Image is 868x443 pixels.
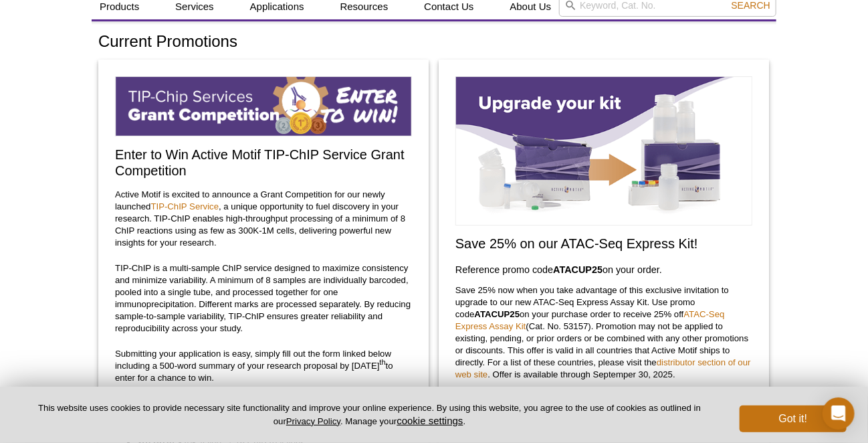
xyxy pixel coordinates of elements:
[115,147,412,179] h2: Enter to Win Active Motif TIP-ChIP Service Grant Competition
[115,189,412,249] p: Active Motif is excited to announce a Grant Competition for our newly launched , a unique opportu...
[115,348,412,384] p: Submitting your application is easy, simply fill out the form linked below including a 500-word s...
[455,76,752,226] img: Save on ATAC-Seq Express Assay Kit
[98,33,770,52] h1: Current Promotions
[823,397,855,430] div: Open Intercom Messenger
[455,357,751,379] a: distributor section of our web site
[397,415,463,426] button: cookie settings
[455,236,752,252] h2: Save 25% on our ATAC-Seq Express Kit!
[553,264,603,275] strong: ATACUP25
[475,309,520,319] strong: ATACUP25
[115,76,412,137] img: TIP-ChIP Service Grant Competition
[380,358,386,366] sup: th
[151,201,219,211] a: TIP-ChIP Service
[115,262,412,335] p: TIP-ChIP is a multi-sample ChIP service designed to maximize consistency and minimize variability...
[286,416,340,426] a: Privacy Policy
[740,406,847,432] button: Got it!
[455,262,752,278] h3: Reference promo code on your order.
[21,402,718,428] p: This website uses cookies to provide necessary site functionality and improve your online experie...
[455,284,752,381] p: Save 25% now when you take advantage of this exclusive invitation to upgrade to our new ATAC-Seq ...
